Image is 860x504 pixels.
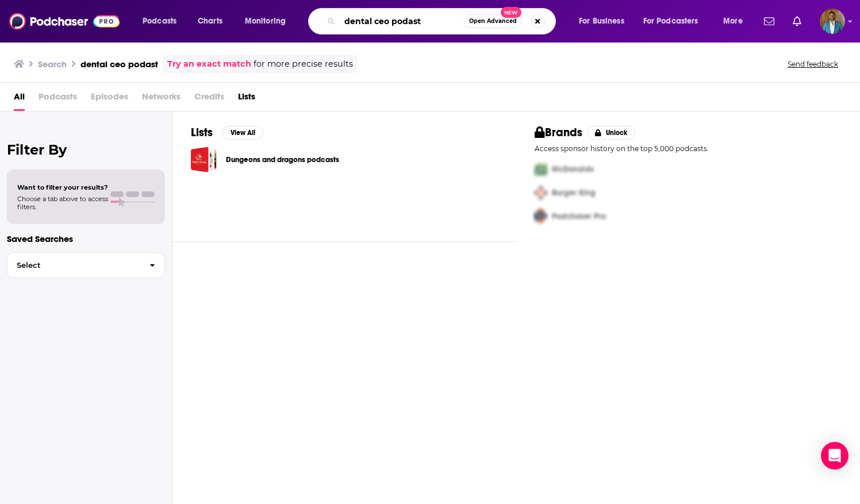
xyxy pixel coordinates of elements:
span: Podcasts [39,87,77,111]
span: Credits [194,87,224,111]
p: Access sponsor history on the top 5,000 podcasts. [535,144,842,153]
span: New [501,7,521,18]
span: Logged in as smortier42491 [820,9,845,34]
img: Second Pro Logo [530,181,552,205]
h2: Lists [191,125,213,140]
span: Want to filter your results? [17,183,108,191]
p: Saved Searches [7,233,165,244]
span: Choose a tab above to access filters. [17,195,108,211]
a: Charts [190,12,229,30]
span: Select [7,261,140,269]
span: Networks [142,87,181,111]
button: Send feedback [784,59,842,69]
h3: dental ceo podast [80,59,158,70]
a: All [14,87,25,111]
a: Dungeons and dragons podcasts [191,147,217,172]
button: open menu [715,12,757,30]
img: Podchaser - Follow, Share and Rate Podcasts [9,10,120,32]
a: Show notifications dropdown [788,11,806,31]
span: Podcasts [143,13,176,29]
span: Monitoring [245,13,286,29]
input: Search podcasts, credits, & more... [340,12,464,30]
span: Charts [198,13,222,29]
button: Select [7,252,165,278]
a: Dungeons and dragons podcasts [226,153,339,166]
a: Lists [238,87,255,111]
button: Unlock [587,126,636,140]
span: Burger King [552,188,596,198]
img: User Profile [820,9,845,34]
img: First Pro Logo [530,157,552,181]
span: McDonalds [552,164,594,174]
button: View All [222,126,263,140]
div: Open Intercom Messenger [821,442,849,470]
img: Third Pro Logo [530,205,552,228]
button: Open AdvancedNew [464,14,522,28]
span: Episodes [91,87,128,111]
div: Search podcasts, credits, & more... [319,8,567,34]
span: For Podcasters [643,13,698,29]
a: Show notifications dropdown [759,11,779,31]
h3: Search [38,59,67,70]
a: ListsView All [191,125,263,140]
button: Show profile menu [820,9,845,34]
h2: Brands [535,125,582,140]
span: More [723,13,743,29]
span: Podchaser Pro [552,211,606,221]
button: open menu [237,12,301,30]
span: For Business [579,13,624,29]
span: Open Advanced [469,18,517,24]
button: open menu [135,12,191,30]
span: for more precise results [254,57,353,71]
button: open menu [636,12,715,30]
button: open menu [571,12,639,30]
a: Try an exact match [167,57,251,71]
h2: Filter By [7,141,165,158]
